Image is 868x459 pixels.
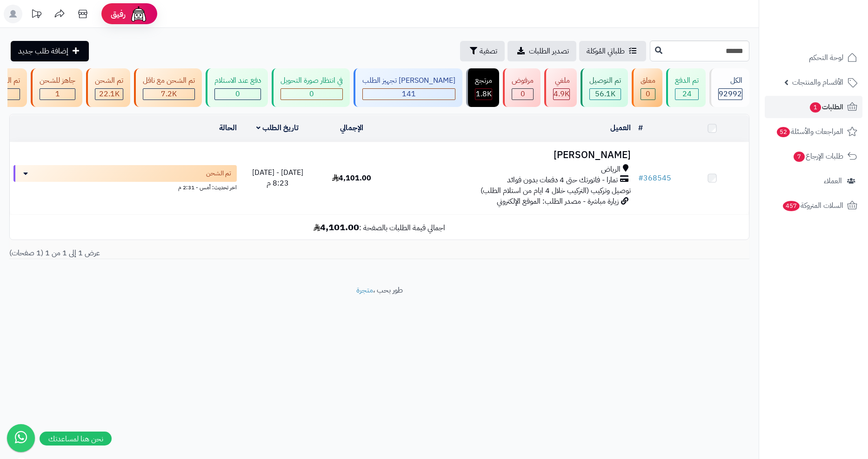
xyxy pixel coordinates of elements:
[589,75,621,86] div: تم التوصيل
[314,220,359,234] b: 4,101.00
[281,89,342,100] div: 0
[638,173,643,184] span: #
[356,285,373,296] a: متجرة
[40,75,75,86] div: جاهز للشحن
[402,88,416,100] span: 141
[782,199,843,212] span: السلات المتروكة
[554,88,569,100] span: 4.9K
[521,88,525,100] span: 0
[638,122,643,133] a: #
[638,173,671,184] a: #368545
[579,41,646,61] a: طلباتي المُوكلة
[132,68,204,107] a: تم الشحن مع ناقل 7.2K
[29,68,84,107] a: جاهز للشحن 1
[206,169,231,178] span: تم الشحن
[553,75,570,86] div: ملغي
[794,152,805,162] span: 7
[363,89,455,100] div: 141
[765,145,862,167] a: طلبات الإرجاع7
[601,164,621,175] span: الرياض
[84,68,132,107] a: تم الشحن 22.1K
[129,5,148,23] img: ai-face.png
[501,68,542,107] a: مرفوض 0
[309,88,314,100] span: 0
[776,125,843,138] span: المراجعات والأسئلة
[777,127,790,137] span: 52
[25,5,48,26] a: تحديثات المنصة
[256,122,299,133] a: تاريخ الطلب
[512,89,533,100] div: 0
[718,75,742,86] div: الكل
[675,89,698,100] div: 24
[55,88,60,100] span: 1
[682,88,692,100] span: 24
[95,75,123,86] div: تم الشحن
[507,175,618,186] span: تمارا - فاتورتك حتى 4 دفعات بدون فوائد
[529,46,569,57] span: تصدير الطلبات
[792,76,843,89] span: الأقسام والمنتجات
[554,89,569,100] div: 4921
[497,196,619,207] span: زيارة مباشرة - مصدر الطلب: الموقع الإلكتروني
[810,102,821,113] span: 1
[352,68,464,107] a: [PERSON_NAME] تجهيز الطلب 141
[362,75,455,86] div: [PERSON_NAME] تجهيز الطلب
[590,89,621,100] div: 56082
[460,41,505,61] button: تصفية
[595,88,615,100] span: 56.1K
[507,41,576,61] a: تصدير الطلبات
[765,120,862,143] a: المراجعات والأسئلة52
[542,68,579,107] a: ملغي 4.9K
[809,100,843,113] span: الطلبات
[765,194,862,217] a: السلات المتروكة457
[719,88,742,100] span: 92992
[475,89,492,100] div: 1765
[641,75,655,86] div: معلق
[10,215,749,239] td: اجمالي قيمة الطلبات بالصفحة :
[793,150,843,163] span: طلبات الإرجاع
[252,167,303,189] span: [DATE] - [DATE] 8:23 م
[215,89,260,100] div: 0
[512,75,534,86] div: مرفوض
[664,68,708,107] a: تم الدفع 24
[675,75,699,86] div: تم الدفع
[708,68,751,107] a: الكل92992
[99,88,120,100] span: 22.1K
[161,88,177,100] span: 7.2K
[579,68,630,107] a: تم التوصيل 56.1K
[11,41,89,61] a: إضافة طلب جديد
[480,46,497,57] span: تصفية
[280,75,343,86] div: في انتظار صورة التحويل
[464,68,501,107] a: مرتجع 1.8K
[204,68,270,107] a: دفع عند الاستلام 0
[824,174,842,187] span: العملاء
[18,46,68,57] span: إضافة طلب جديد
[270,68,352,107] a: في انتظار صورة التحويل 0
[765,170,862,192] a: العملاء
[332,173,371,184] span: 4,101.00
[95,89,123,100] div: 22105
[111,8,126,20] span: رفيق
[143,75,195,86] div: تم الشحن مع ناقل
[809,51,843,64] span: لوحة التحكم
[235,88,240,100] span: 0
[476,88,492,100] span: 1.8K
[765,47,862,69] a: لوحة التحكم
[392,150,631,160] h3: [PERSON_NAME]
[641,89,655,100] div: 0
[340,122,363,133] a: الإجمالي
[646,88,650,100] span: 0
[783,201,800,211] span: 457
[214,75,261,86] div: دفع عند الاستلام
[40,89,75,100] div: 1
[143,89,194,100] div: 7223
[2,248,380,259] div: عرض 1 إلى 1 من 1 (1 صفحات)
[610,122,631,133] a: العميل
[475,75,492,86] div: مرتجع
[219,122,237,133] a: الحالة
[13,182,237,192] div: اخر تحديث: أمس - 2:31 م
[765,96,862,118] a: الطلبات1
[805,25,859,44] img: logo-2.png
[481,185,631,196] span: توصيل وتركيب (التركيب خلال 4 ايام من استلام الطلب)
[587,46,625,57] span: طلباتي المُوكلة
[630,68,664,107] a: معلق 0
